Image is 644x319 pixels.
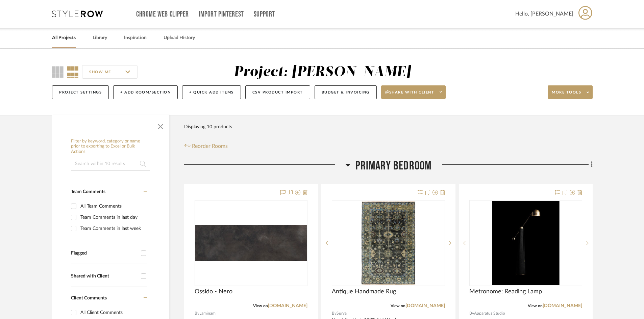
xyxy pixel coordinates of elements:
[71,273,138,279] div: Shared with Client
[361,201,415,285] img: Antique Handmade Rug
[199,11,244,17] a: Import Pinterest
[80,223,145,234] div: Team Comments in last week
[470,201,582,286] div: 0
[492,201,559,285] img: Metronome: Reading Lamp
[195,310,199,317] span: By
[52,33,76,43] a: All Projects
[234,65,411,79] div: Project: [PERSON_NAME]
[93,33,107,43] a: Library
[124,33,147,43] a: Inspiration
[52,85,109,99] button: Project Settings
[253,304,268,308] span: View on
[474,310,505,317] span: Apparatus Studio
[332,288,396,295] span: Antique Handmade Rug
[469,288,542,295] span: Metronome: Reading Lamp
[195,288,232,295] span: Ossido - Nero
[199,310,216,317] span: Laminam
[184,142,228,150] button: Reorder Rooms
[195,201,307,286] div: 0
[268,303,307,308] a: [DOMAIN_NAME]
[332,201,444,286] div: 0
[332,310,337,317] span: By
[515,10,573,18] span: Hello, [PERSON_NAME]
[192,142,228,150] span: Reorder Rooms
[195,225,307,261] img: Ossido - Nero
[71,250,138,256] div: Flagged
[71,189,105,194] span: Team Comments
[245,85,310,99] button: CSV Product Import
[552,90,581,100] span: More tools
[469,310,474,317] span: By
[355,159,432,173] span: Primary Bedroom
[254,11,275,17] a: Support
[182,85,241,99] button: + Quick Add Items
[381,85,446,99] button: Share with client
[405,303,445,308] a: [DOMAIN_NAME]
[164,33,195,43] a: Upload History
[71,296,107,300] span: Client Comments
[136,11,189,17] a: Chrome Web Clipper
[337,310,347,317] span: Surya
[154,118,167,132] button: Close
[184,120,232,134] div: Displaying 10 products
[315,85,377,99] button: Budget & Invoicing
[543,303,582,308] a: [DOMAIN_NAME]
[113,85,178,99] button: + Add Room/Section
[80,201,145,212] div: All Team Comments
[71,157,150,170] input: Search within 10 results
[548,85,593,99] button: More tools
[528,304,543,308] span: View on
[80,212,145,223] div: Team Comments in last day
[391,304,405,308] span: View on
[71,139,150,155] h6: Filter by keyword, category or name prior to exporting to Excel or Bulk Actions
[80,307,145,318] div: All Client Comments
[385,90,435,100] span: Share with client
